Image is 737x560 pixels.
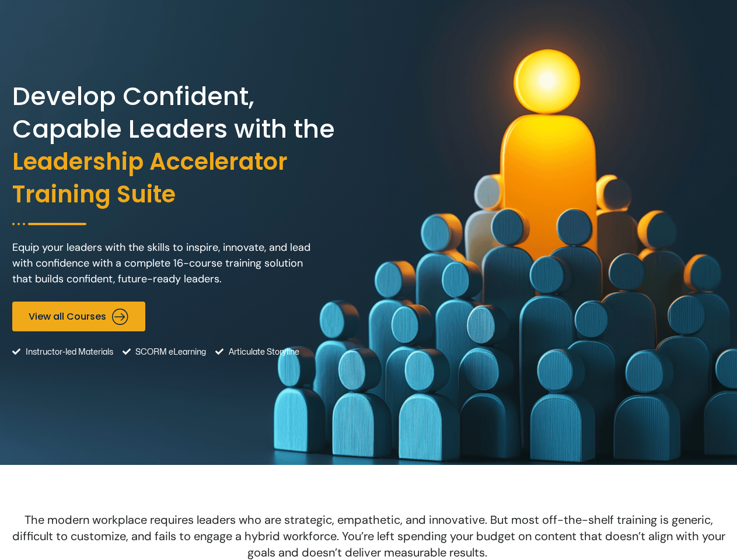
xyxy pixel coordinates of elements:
span: Instructor-led Materials [23,337,113,367]
span: Articulate Storyline [226,337,299,367]
span: Leadership Accelerator Training Suite [12,146,366,211]
h2: Develop Confident, Capable Leaders with the [12,80,366,211]
span: SCORM eLearning [132,337,206,367]
span: View all Courses [29,311,106,322]
p: Equip your leaders with the skills to inspire, innovate, and lead with confidence with a complete... [12,240,316,287]
span: The modern workplace requires leaders who are strategic, empathetic, and innovative. But most off... [12,512,725,560]
a: View all Courses [12,302,145,331]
